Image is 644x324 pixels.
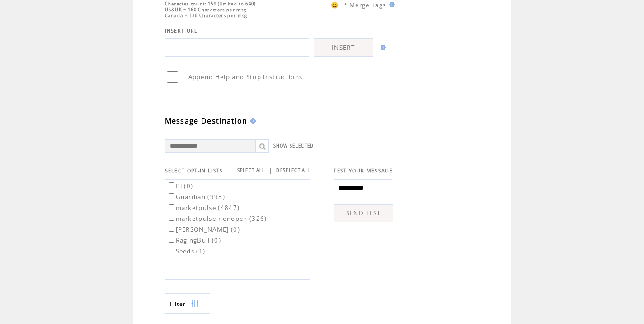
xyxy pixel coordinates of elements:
a: Filter [165,293,210,314]
input: RagingBull (0) [169,237,174,243]
a: DESELECT ALL [276,167,311,173]
span: Show filters [170,300,186,308]
a: INSERT [314,38,373,57]
input: Seeds (1) [169,248,174,253]
span: 😀 [331,1,339,9]
input: marketpulse (4847) [169,204,174,210]
label: Bi (0) [167,182,193,190]
span: Canada = 136 Characters per msg [165,13,248,19]
span: US&UK = 160 Characters per msg [165,7,247,13]
span: Character count: 159 (limited to 640) [165,1,256,7]
img: help.gif [378,45,386,50]
span: * Merge Tags [344,1,386,9]
span: Append Help and Stop instructions [188,73,303,81]
img: help.gif [386,2,395,7]
a: SEND TEST [334,204,393,222]
input: [PERSON_NAME] (0) [169,226,174,232]
input: Guardian (993) [169,193,174,199]
a: SELECT ALL [237,167,265,173]
span: TEST YOUR MESSAGE [334,167,393,174]
span: | [269,167,273,175]
span: SELECT OPT-IN LISTS [165,167,223,174]
label: marketpulse-nonopen (326) [167,214,267,223]
label: Seeds (1) [167,247,206,255]
label: [PERSON_NAME] (0) [167,225,240,233]
span: INSERT URL [165,28,198,34]
input: marketpulse-nonopen (326) [169,215,174,221]
input: Bi (0) [169,182,174,188]
label: marketpulse (4847) [167,204,240,212]
img: help.gif [248,118,256,124]
span: Message Destination [165,116,248,126]
label: RagingBull (0) [167,236,221,244]
a: SHOW SELECTED [273,143,314,149]
label: Guardian (993) [167,193,226,201]
img: filters.png [191,294,199,314]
